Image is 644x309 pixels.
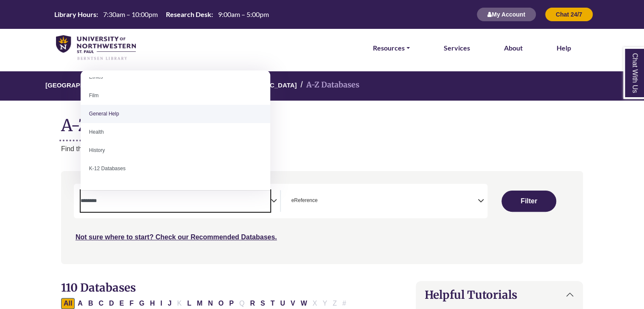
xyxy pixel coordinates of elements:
button: Filter Results L [185,298,194,309]
li: Film [81,87,270,105]
img: library_home [56,35,136,61]
button: Filter Results H [147,298,157,309]
th: Research Desk: [162,10,213,19]
li: History [81,141,270,160]
span: 110 Databases [61,281,136,295]
button: Filter Results P [227,298,236,309]
button: Filter Results F [127,298,136,309]
button: Filter Results I [158,298,165,309]
a: Not sure where to start? Check our Recommended Databases. [76,233,277,241]
nav: breadcrumb [61,71,583,101]
textarea: Search [319,198,323,205]
a: Services [444,42,470,53]
button: All [61,298,75,309]
button: Filter Results U [277,298,288,309]
div: Alpha-list to filter by first letter of database name [61,299,350,306]
li: General Help [81,105,270,123]
button: Filter Results S [258,298,268,309]
button: Filter Results A [75,298,85,309]
button: Filter Results W [298,298,310,309]
button: Chat 24/7 [545,7,593,22]
button: Filter Results E [117,298,127,309]
span: 7:30am – 10:00pm [103,10,158,18]
a: Chat 24/7 [545,11,593,18]
button: Filter Results C [96,298,106,309]
span: 9:00am – 5:00pm [218,10,269,18]
button: My Account [476,7,536,22]
button: Submit for Search Results [501,191,556,212]
li: eReference [288,197,317,205]
button: Filter Results R [247,298,258,309]
a: Resources [373,42,410,53]
li: K-12 Databases [81,160,270,178]
a: Hours Today [51,10,272,20]
li: Health [81,123,270,141]
a: Help [557,42,571,53]
button: Filter Results J [165,298,174,309]
button: Helpful Tutorials [416,281,582,308]
a: [GEOGRAPHIC_DATA][PERSON_NAME] [45,80,167,89]
button: Filter Results V [288,298,298,309]
li: Kinesiology [81,178,270,197]
button: Filter Results N [205,298,216,309]
a: My Account [476,11,536,18]
button: Filter Results M [194,298,205,309]
button: Filter Results T [268,298,277,309]
button: Filter Results O [216,298,226,309]
nav: Search filters [61,171,583,264]
span: eReference [291,197,317,205]
th: Library Hours: [51,10,98,19]
textarea: Search [81,198,271,205]
button: Filter Results G [137,298,147,309]
button: Filter Results D [106,298,117,309]
table: Hours Today [51,10,272,18]
li: A-Z Databases [297,79,359,91]
p: Find the best library databases for your research. [61,143,583,154]
a: About [504,42,523,53]
li: Ethics [81,68,270,86]
h1: A-Z Databases [61,109,583,135]
button: Filter Results B [86,298,96,309]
